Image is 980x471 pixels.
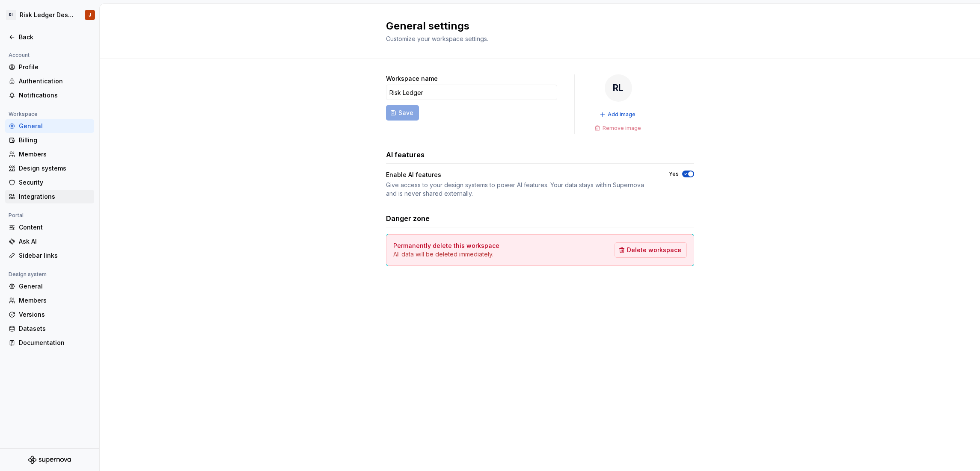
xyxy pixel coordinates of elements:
[5,147,94,161] a: Members
[5,210,27,221] div: Portal
[5,60,94,74] a: Profile
[19,192,91,201] div: Integrations
[89,12,91,18] div: J
[608,111,636,118] span: Add image
[19,237,91,246] div: Ask AI
[6,10,16,20] div: RL
[5,235,94,248] a: Ask AI
[627,246,681,254] span: Delete workspace
[393,250,499,259] p: All data will be deleted immediately.
[2,6,98,24] button: RLRisk Ledger Design SystemJ
[5,50,33,60] div: Account
[669,171,679,177] label: Yes
[19,310,91,319] div: Versions
[5,336,94,350] a: Documentation
[5,308,94,321] a: Versions
[5,249,94,262] a: Sidebar links
[20,11,74,19] div: Risk Ledger Design System
[19,91,91,100] div: Notifications
[5,109,41,119] div: Workspace
[19,150,91,159] div: Members
[19,282,91,291] div: General
[5,74,94,88] a: Authentication
[19,77,91,85] div: Authentication
[386,213,430,224] h3: Danger zone
[19,339,91,347] div: Documentation
[19,251,91,260] div: Sidebar links
[5,30,94,44] a: Back
[5,176,94,189] a: Security
[19,296,91,305] div: Members
[393,241,499,250] h4: Permanently delete this workspace
[5,133,94,147] a: Billing
[5,119,94,133] a: General
[597,109,639,121] button: Add image
[386,19,684,33] h2: General settings
[5,294,94,307] a: Members
[19,136,91,144] div: Billing
[5,322,94,336] a: Datasets
[5,221,94,234] a: Content
[386,171,441,179] div: Enable AI features
[19,223,91,232] div: Content
[5,88,94,102] a: Notifications
[615,242,687,258] button: Delete workspace
[386,74,438,83] label: Workspace name
[605,74,632,102] div: RL
[386,35,488,42] span: Customize your workspace settings.
[386,150,425,160] h3: AI features
[5,162,94,175] a: Design systems
[19,324,91,333] div: Datasets
[386,181,653,198] div: Give access to your design systems to power AI features. Your data stays within Supernova and is ...
[5,190,94,203] a: Integrations
[19,33,91,41] div: Back
[19,122,91,130] div: General
[5,269,50,280] div: Design system
[19,164,91,173] div: Design systems
[28,456,71,464] svg: Supernova Logo
[19,63,91,71] div: Profile
[19,178,91,187] div: Security
[5,280,94,293] a: General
